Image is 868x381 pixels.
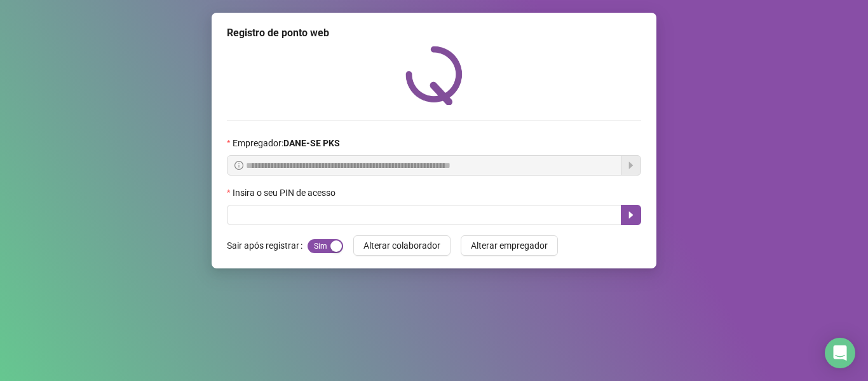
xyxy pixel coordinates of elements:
span: Empregador : [233,136,340,150]
div: Open Intercom Messenger [825,338,855,368]
div: Registro de ponto web [227,25,641,41]
span: info-circle [234,161,243,170]
strong: DANE-SE PKS [283,138,340,148]
img: QRPoint [405,46,463,105]
label: Sair após registrar [227,235,308,256]
button: Alterar empregador [461,235,558,256]
span: Alterar empregador [471,239,548,253]
span: caret-right [626,210,636,220]
span: Alterar colaborador [363,239,440,253]
label: Insira o seu PIN de acesso [227,186,344,200]
button: Alterar colaborador [353,235,451,256]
